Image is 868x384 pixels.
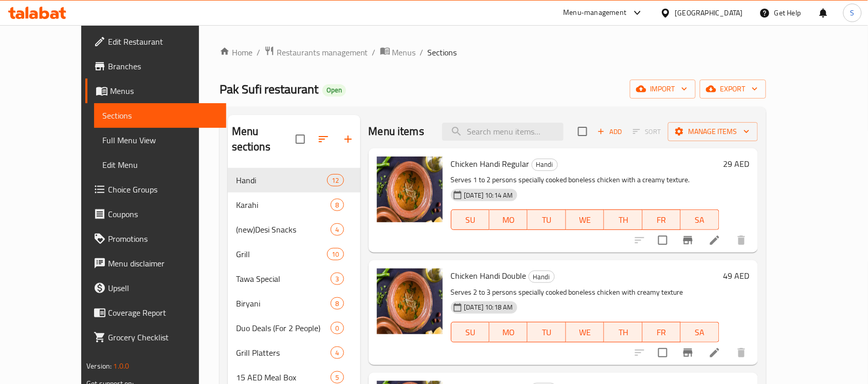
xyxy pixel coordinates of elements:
[220,46,766,59] nav: breadcrumb
[236,174,327,186] span: Handi
[626,124,668,140] span: Select section first
[228,242,360,266] div: Grill10
[729,340,754,365] button: delete
[331,297,343,310] div: items
[372,46,376,59] li: /
[264,46,368,59] a: Restaurants management
[724,268,750,283] h6: 49 AED
[331,199,343,211] div: items
[428,46,457,59] span: Sections
[729,228,754,253] button: delete
[668,122,758,141] button: Manage items
[532,325,562,340] span: TU
[652,342,674,363] span: Select to update
[331,323,343,333] span: 0
[232,124,296,155] h2: Menu sections
[608,213,638,227] span: TH
[709,234,721,246] a: Edit menu item
[336,127,360,151] button: Add section
[236,248,327,260] span: Grill
[85,202,226,226] a: Coupons
[369,124,425,139] h2: Menu items
[257,46,260,59] li: /
[236,347,331,359] span: Grill Platters
[566,209,604,230] button: WE
[564,7,627,19] div: Menu-management
[114,359,130,373] span: 1.0.0
[724,157,750,171] h6: 29 AED
[327,174,343,186] div: items
[529,271,554,283] span: Handi
[85,177,226,202] a: Choice Groups
[236,322,331,334] div: Duo Deals (For 2 People)
[277,46,368,59] span: Restaurants management
[647,213,677,227] span: FR
[322,84,346,97] div: Open
[94,103,226,128] a: Sections
[643,209,681,230] button: FR
[85,276,226,300] a: Upsell
[236,297,331,310] span: Biryani
[331,322,343,334] div: items
[331,299,343,309] span: 8
[593,124,626,140] button: Add
[110,85,218,97] span: Menus
[685,213,715,227] span: SA
[380,46,416,59] a: Menus
[331,347,343,359] div: items
[102,134,218,146] span: Full Menu View
[456,213,485,227] span: SU
[652,229,674,251] span: Select to update
[331,273,343,285] div: items
[442,123,564,141] input: search
[675,7,743,18] div: [GEOGRAPHIC_DATA]
[331,371,343,383] div: items
[451,209,490,230] button: SU
[638,83,688,95] span: import
[290,128,311,150] span: Select all sections
[228,291,360,316] div: Biryani8
[851,7,855,18] span: S
[108,331,218,343] span: Grocery Checklist
[94,152,226,177] a: Edit Menu
[108,60,218,72] span: Branches
[102,159,218,171] span: Edit Menu
[685,325,715,340] span: SA
[236,223,331,236] span: (new)Desi Snacks
[494,325,523,340] span: MO
[108,208,218,220] span: Coupons
[451,268,527,283] span: Chicken Handi Double
[709,347,721,359] a: Edit menu item
[490,322,528,342] button: MO
[460,302,517,312] span: [DATE] 10:18 AM
[311,127,336,151] span: Sort sections
[570,325,600,340] span: WE
[108,35,218,48] span: Edit Restaurant
[528,322,566,342] button: TU
[85,79,226,103] a: Menus
[377,268,443,334] img: Chicken Handi Double
[532,159,558,171] div: Handi
[681,209,719,230] button: SA
[451,322,490,342] button: SU
[676,125,750,138] span: Manage items
[700,80,766,99] button: export
[377,157,443,222] img: Chicken Handi Regular
[532,159,557,170] span: Handi
[94,128,226,152] a: Full Menu View
[331,274,343,284] span: 3
[108,282,218,294] span: Upsell
[328,176,343,185] span: 12
[676,228,700,253] button: Branch-specific-item
[572,121,593,142] span: Select section
[228,340,360,365] div: Grill Platters4
[108,306,218,319] span: Coverage Report
[604,209,642,230] button: TH
[630,80,696,99] button: import
[451,174,719,186] p: Serves 1 to 2 persons specially cooked boneless chicken with a creamy texture.
[331,200,343,210] span: 8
